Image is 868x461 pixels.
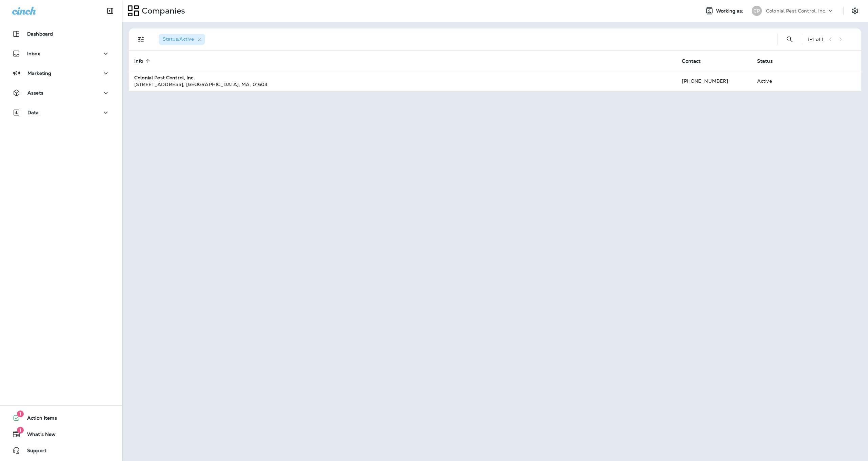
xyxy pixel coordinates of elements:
[20,415,57,423] span: Action Items
[757,58,773,64] span: Status
[766,8,827,14] p: Colonial Pest Control, Inc.
[27,110,39,115] p: Data
[134,81,671,88] div: [STREET_ADDRESS] , [GEOGRAPHIC_DATA] , MA , 01604
[27,51,40,56] p: Inbox
[682,58,701,64] span: Contact
[101,4,120,18] button: Collapse Sidebar
[17,427,24,434] span: 1
[7,411,115,425] button: 1Action Items
[134,58,143,64] span: Info
[139,6,185,16] p: Companies
[7,86,115,100] button: Assets
[163,36,194,42] span: Status : Active
[7,444,115,457] button: Support
[159,34,205,45] div: Status:Active
[757,58,782,64] span: Status
[783,33,796,46] button: Search Companies
[752,6,762,16] div: CP
[7,427,115,441] button: 1What's New
[752,71,807,91] td: Active
[716,8,745,14] span: Working as:
[808,37,824,42] div: 1 - 1 of 1
[20,432,56,440] span: What's New
[7,47,115,60] button: Inbox
[20,448,46,456] span: Support
[27,71,51,76] p: Marketing
[27,90,43,96] p: Assets
[17,410,24,417] span: 1
[849,5,861,17] button: Settings
[134,33,148,46] button: Filters
[134,75,195,81] strong: Colonial Pest Control, Inc.
[7,106,115,119] button: Data
[676,71,752,91] td: [PHONE_NUMBER]
[7,27,115,41] button: Dashboard
[27,31,53,37] p: Dashboard
[7,66,115,80] button: Marketing
[682,58,709,64] span: Contact
[134,58,152,64] span: Info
